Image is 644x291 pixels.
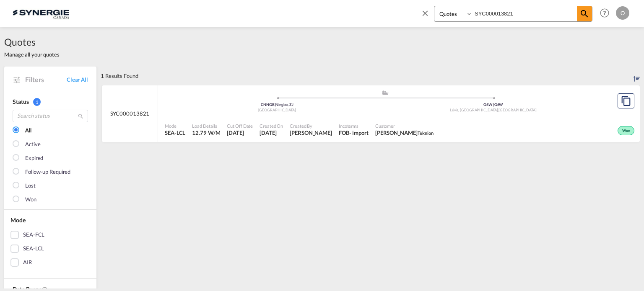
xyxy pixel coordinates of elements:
[13,98,29,105] span: Status
[110,110,150,117] span: SYC000013821
[375,129,434,136] span: Charles-Olivier Thibault Teknion
[380,90,390,95] md-icon: assets/icons/custom/ship-fill.svg
[10,245,90,253] md-checkbox: SEA-LCL
[25,126,31,135] div: All
[275,102,276,107] span: |
[10,216,26,224] span: Mode
[33,98,41,106] span: 1
[165,123,185,129] span: Mode
[622,128,632,134] span: Won
[579,9,589,19] md-icon: icon-magnify
[78,113,84,119] md-icon: icon-magnify
[473,6,577,21] input: Enter Quotation Number
[25,154,43,162] div: Expired
[375,123,434,129] span: Customer
[25,168,70,176] div: Follow-up Required
[339,129,349,136] div: FOB
[621,96,631,106] md-icon: assets/icons/custom/copyQuote.svg
[494,102,503,107] span: G6W
[192,129,220,136] span: 12.79 W/M
[13,110,88,122] input: Search status
[101,67,138,85] div: 1 Results Found
[25,75,67,84] span: Filters
[616,6,629,20] div: O
[23,231,44,239] div: SEA-FCL
[421,8,430,18] md-icon: icon-close
[498,108,499,112] span: ,
[67,76,88,83] a: Clear All
[260,129,283,136] span: 5 Aug 2025
[102,85,640,142] div: SYC000013821 assets/icons/custom/ship-fill.svgassets/icons/custom/roll-o-plane.svgOriginNingbo, Z...
[165,129,185,136] span: SEA-LCL
[597,6,616,21] div: Help
[421,6,434,26] span: icon-close
[618,93,634,108] button: Copy Quote
[499,108,536,112] span: [GEOGRAPHIC_DATA]
[258,108,296,112] span: [GEOGRAPHIC_DATA]
[339,123,369,129] span: Incoterms
[290,123,332,129] span: Created By
[349,129,369,136] div: - import
[4,51,60,58] span: Manage all your quotes
[25,140,40,149] div: Active
[227,129,253,136] span: 5 Aug 2025
[25,182,36,190] div: Lost
[493,102,494,107] span: |
[192,123,220,129] span: Load Details
[261,102,293,107] span: CNNGB Ningbo, ZJ
[450,108,499,112] span: Lévis, [GEOGRAPHIC_DATA]
[418,130,434,136] span: Teknion
[577,6,592,21] span: icon-magnify
[290,129,332,136] span: Karen Mercier
[10,231,90,239] md-checkbox: SEA-FCL
[4,35,60,49] span: Quotes
[13,98,88,106] div: Status 1
[10,258,90,267] md-checkbox: AIR
[260,123,283,129] span: Created On
[483,102,494,107] span: G6W
[13,4,69,23] img: 1f56c880d42311ef80fc7dca854c8e59.png
[597,6,612,20] span: Help
[23,258,32,267] div: AIR
[618,126,634,135] div: Won
[25,196,36,204] div: Won
[227,123,253,129] span: Cut Off Date
[23,245,44,253] div: SEA-LCL
[339,129,369,136] div: FOB import
[634,67,640,85] div: Sort by: Created On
